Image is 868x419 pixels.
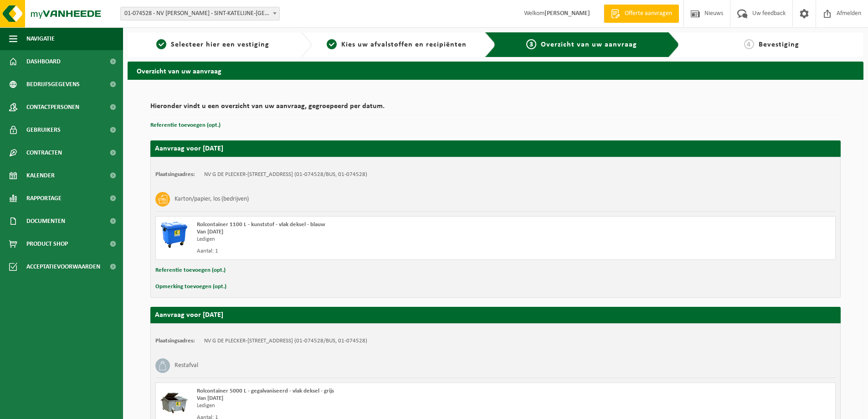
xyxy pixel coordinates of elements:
a: 2Kies uw afvalstoffen en recipiënten [316,39,478,50]
button: Referentie toevoegen (opt.) [155,264,226,276]
td: NV G DE PLECKER-[STREET_ADDRESS] (01-074528/BUS, 01-074528) [204,337,367,345]
a: Offerte aanvragen [604,5,679,23]
strong: Plaatsingsadres: [155,171,195,177]
span: Overzicht van uw aanvraag [541,41,637,48]
span: Dashboard [26,50,61,73]
td: NV G DE PLECKER-[STREET_ADDRESS] (01-074528/BUS, 01-074528) [204,171,367,178]
span: Bevestiging [759,41,799,48]
span: 1 [156,39,166,49]
h3: Restafval [175,358,198,373]
span: 3 [526,39,536,49]
span: Rolcontainer 5000 L - gegalvaniseerd - vlak deksel - grijs [197,388,334,394]
span: Kalender [26,164,55,187]
strong: Van [DATE] [197,395,223,401]
span: 01-074528 - NV G DE PLECKER-LAUWERS - SINT-KATELIJNE-WAVER [120,7,280,21]
span: Rolcontainer 1100 L - kunststof - vlak deksel - blauw [197,222,325,228]
span: Contactpersonen [26,96,79,119]
span: Offerte aanvragen [622,9,674,18]
span: Documenten [26,210,65,233]
img: WB-1100-HPE-BE-01.png [160,221,188,248]
span: 2 [327,39,337,49]
strong: Plaatsingsadres: [155,338,195,344]
span: Navigatie [26,27,55,50]
span: Kies uw afvalstoffen en recipiënten [341,41,467,48]
strong: Van [DATE] [197,229,223,235]
span: Selecteer hier een vestiging [171,41,269,48]
h2: Hieronder vindt u een overzicht van uw aanvraag, gegroepeerd per datum. [150,103,841,115]
button: Opmerking toevoegen (opt.) [155,281,226,293]
div: Ledigen [197,402,532,409]
span: 01-074528 - NV G DE PLECKER-LAUWERS - SINT-KATELIJNE-WAVER [121,7,279,20]
span: Contracten [26,141,62,164]
span: 4 [744,39,754,49]
strong: [PERSON_NAME] [544,10,590,17]
span: Acceptatievoorwaarden [26,255,100,278]
h3: Karton/papier, los (bedrijven) [175,192,249,207]
span: Bedrijfsgegevens [26,73,80,96]
a: 1Selecteer hier een vestiging [132,39,293,50]
span: Product Shop [26,233,68,255]
strong: Aanvraag voor [DATE] [155,311,223,319]
strong: Aanvraag voor [DATE] [155,145,223,152]
img: WB-5000-GAL-GY-01.png [160,388,188,415]
span: Rapportage [26,187,62,210]
button: Referentie toevoegen (opt.) [150,119,221,131]
h2: Overzicht van uw aanvraag [128,62,863,79]
span: Gebruikers [26,119,61,141]
div: Ledigen [197,236,532,243]
div: Aantal: 1 [197,248,532,255]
